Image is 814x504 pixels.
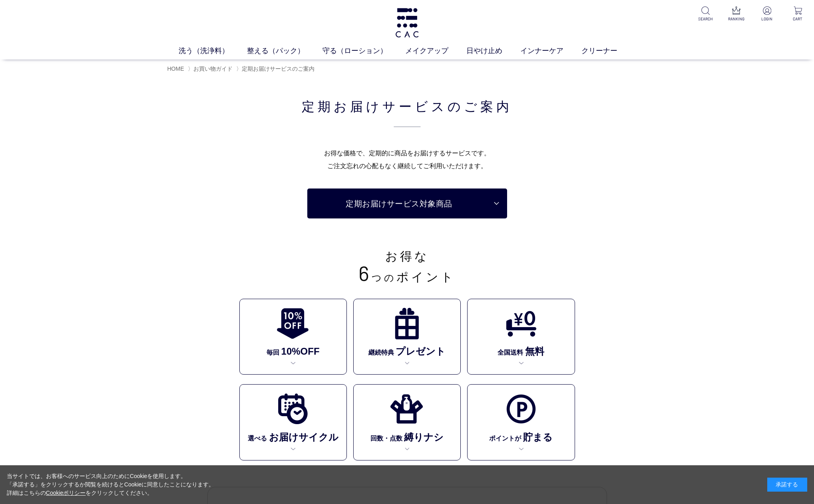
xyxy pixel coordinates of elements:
span: 貯まる [521,432,553,442]
a: LOGIN [757,6,777,22]
a: HOME [167,65,184,72]
p: SEARCH [696,16,715,22]
a: 回数・点数縛りナシ 回数・点数縛りナシ [353,384,461,460]
li: 〉 [188,65,235,73]
img: 回数・点数縛りナシ [390,393,423,425]
a: 選べるお届けサイクル 選べるお届けサイクル [239,384,347,460]
div: 承諾する [767,478,807,492]
div: 当サイトでは、お客様へのサービス向上のためにCookieを使用します。 「承諾する」をクリックするか閲覧を続けるとCookieに同意したことになります。 詳細はこちらの をクリックしてください。 [7,472,215,497]
p: ポイントが [489,429,553,444]
img: 全国送料無料 [505,307,537,340]
span: 定期お届けサービスのご案内 [242,65,314,72]
a: ポイントが貯まる ポイントが貯まる [467,384,575,460]
a: お買い物ガイド [193,65,233,72]
p: 全国送料 [498,343,544,359]
img: 10%OFF [277,307,309,340]
img: logo [394,8,420,38]
a: 守る（ローション） [322,46,405,56]
a: メイクアップ [405,46,466,56]
p: 選べる [248,429,338,444]
span: ポイント [396,270,456,284]
li: 〉 [236,65,316,73]
p: お得な [207,250,607,262]
a: 洗う（洗浄料） [179,46,247,56]
a: CART [788,6,808,22]
span: 10%OFF [279,346,320,357]
p: 回数・点数 [370,429,444,444]
a: インナーケア [520,46,581,56]
a: 定期お届けサービス対象商品 [307,189,507,218]
p: RANKING [726,16,746,22]
span: お届けサイクル [267,432,338,442]
p: LOGIN [757,16,777,22]
span: 6 [358,260,372,285]
p: つの [207,262,607,283]
p: 継続特典 [368,343,446,359]
a: Cookieポリシー [46,490,86,496]
a: 継続特典プレゼント 継続特典プレゼント [353,299,461,375]
a: 整える（パック） [247,46,322,56]
img: 選べるお届けサイクル [277,393,309,425]
span: プレゼント [394,346,446,357]
a: SEARCH [696,6,715,22]
a: 日やけ止め [466,46,520,56]
p: お得な価格で、定期的に商品を お届けするサービスです。 ご注文忘れの心配もなく 継続してご利用いただけます。 [207,147,607,173]
img: ポイントが貯まる [505,393,537,425]
a: 全国送料無料 全国送料無料 [467,299,575,375]
span: 縛りナシ [402,432,444,442]
p: CART [788,16,808,22]
p: 毎回 [267,343,320,359]
a: クリーナー [581,46,635,56]
a: RANKING [726,6,746,22]
img: 継続特典プレゼント [390,307,423,340]
span: 無料 [523,346,544,357]
a: 10%OFF 毎回10%OFF [239,299,347,375]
